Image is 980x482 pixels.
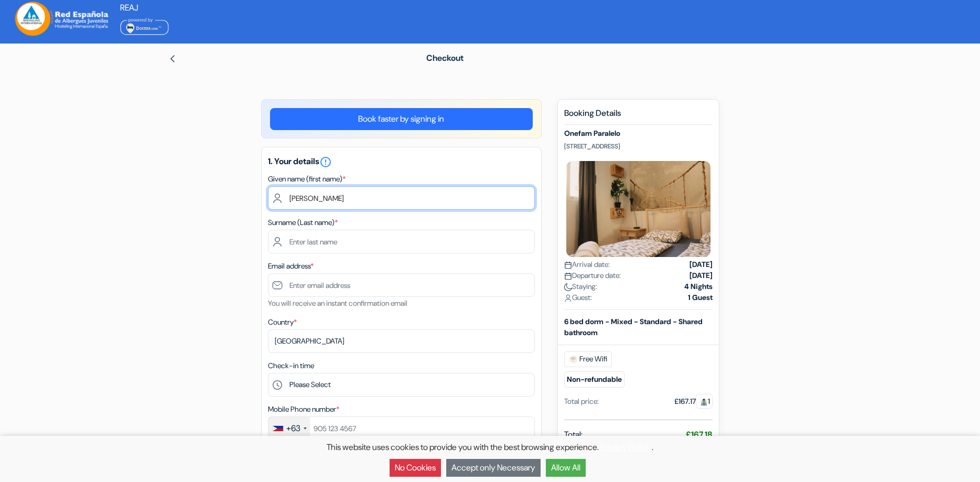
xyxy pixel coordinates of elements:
img: left_arrow.svg [168,55,177,63]
label: Given name (first name) [268,174,346,185]
strong: 1 Guest [688,292,713,303]
h5: 1. Your details [268,156,535,168]
a: Book faster by signing in [270,108,533,130]
span: Staying: [564,281,597,292]
span: Free Wifi [564,351,612,367]
span: Arrival date: [564,259,610,270]
span: Checkout [426,52,464,63]
small: Non-refundable [564,371,624,388]
img: calendar.svg [564,272,572,280]
span: Guest: [564,292,592,303]
label: Country [268,317,297,328]
p: [STREET_ADDRESS] [564,142,713,151]
div: Total price: [564,396,599,407]
span: Total: [564,429,583,441]
p: This website uses cookies to provide you with the best browsing experience. . [5,441,975,454]
img: user_icon.svg [564,294,572,302]
div: £167.17 [674,396,713,407]
label: Email address [268,261,314,272]
a: error_outline [319,156,332,167]
small: You will receive an instant confirmation email [268,298,407,308]
h5: Onefam Paralelo [564,129,713,138]
label: Mobile Phone number [268,404,339,415]
button: Accept only Necessary [446,459,541,477]
div: Philippines: +63 [268,417,310,440]
input: Enter last name [268,230,535,253]
b: 6 bed dorm - Mixed - Standard - Shared bathroom [564,317,703,337]
h5: Booking Details [564,108,713,125]
img: free_wifi.svg [569,355,577,363]
strong: [DATE] [690,259,713,270]
img: guest.svg [700,398,708,406]
input: Enter email address [268,273,535,297]
label: Check-in time [268,360,314,371]
img: moon.svg [564,283,572,291]
span: 1 [696,394,713,409]
button: Allow All [546,459,586,477]
input: 905 123 4567 [268,416,535,440]
i: error_outline [319,156,332,168]
img: calendar.svg [564,261,572,269]
span: REAJ [120,2,138,13]
div: +63 [286,422,300,435]
a: Privacy Policy. [600,442,652,453]
strong: 4 Nights [684,281,713,292]
strong: £167.18 [686,429,713,440]
input: Enter first name [268,186,535,210]
span: Departure date: [564,270,621,281]
label: Surname (Last name) [268,217,338,228]
strong: [DATE] [690,270,713,281]
button: No Cookies [390,459,441,477]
